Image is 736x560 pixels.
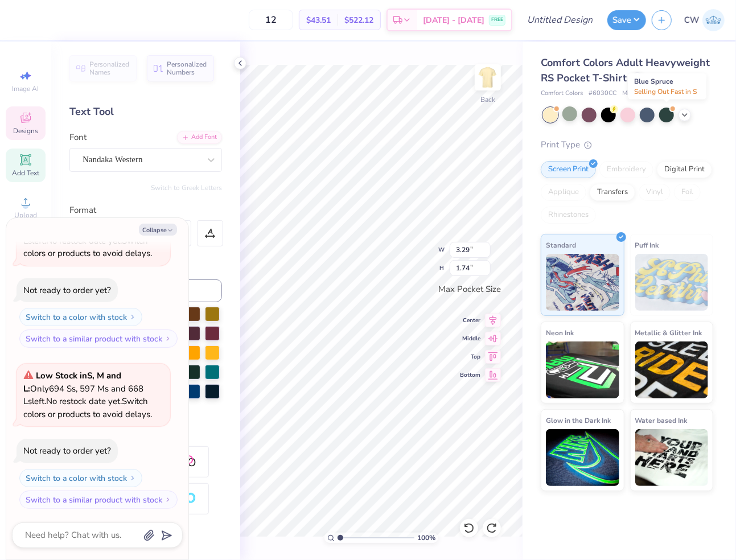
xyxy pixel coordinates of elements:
[46,235,122,246] span: No restock date yet.
[460,335,480,343] span: Middle
[417,533,435,543] span: 100 %
[139,224,177,236] button: Collapse
[19,308,142,326] button: Switch to a color with stock
[460,371,480,379] span: Bottom
[702,9,725,31] img: Charlotte Wilson
[129,314,136,320] img: Switch to a color with stock
[607,10,646,30] button: Save
[684,14,700,27] span: CW
[546,341,619,398] img: Neon Ink
[167,60,207,76] span: Personalized Numbers
[89,60,130,76] span: Personalized Names
[491,16,503,24] span: FREE
[622,89,679,98] span: Minimum Order: 12 +
[635,341,709,398] img: Metallic & Glitter Ink
[634,87,697,96] span: Selling Out Fast in S
[249,10,293,30] input: – –
[639,184,671,201] div: Vinyl
[590,184,635,201] div: Transfers
[541,56,710,85] span: Comfort Colors Adult Heavyweight RS Pocket T-Shirt
[177,131,222,144] div: Add Font
[541,89,583,98] span: Comfort Colors
[69,204,223,217] div: Format
[19,469,142,487] button: Switch to a color with stock
[546,254,619,311] img: Standard
[541,138,713,151] div: Print Type
[151,183,222,192] button: Switch to Greek Letters
[19,491,178,509] button: Switch to a similar product with stock
[546,414,611,426] span: Glow in the Dark Ink
[635,239,659,251] span: Puff Ink
[657,161,712,178] div: Digital Print
[546,429,619,486] img: Glow in the Dark Ink
[69,131,87,144] label: Font
[589,89,616,98] span: # 6030CC
[46,396,122,407] span: No restock date yet.
[69,104,222,120] div: Text Tool
[344,14,373,26] span: $522.12
[460,353,480,361] span: Top
[19,330,178,348] button: Switch to a similar product with stock
[541,184,586,201] div: Applique
[635,429,709,486] img: Water based Ink
[23,445,111,456] div: Not ready to order yet?
[165,335,171,342] img: Switch to a similar product with stock
[13,126,38,135] span: Designs
[14,211,37,220] span: Upload
[599,161,653,178] div: Embroidery
[23,370,152,420] span: Only 694 Ss, 597 Ms and 668 Ls left. Switch colors or products to avoid delays.
[628,73,706,100] div: Blue Spruce
[13,84,39,93] span: Image AI
[541,161,596,178] div: Screen Print
[684,9,725,31] a: CW
[460,316,480,324] span: Center
[165,496,171,503] img: Switch to a similar product with stock
[541,207,596,224] div: Rhinestones
[635,414,688,426] span: Water based Ink
[518,9,602,31] input: Untitled Design
[635,327,702,339] span: Metallic & Glitter Ink
[12,168,39,178] span: Add Text
[23,370,121,394] strong: Low Stock in S, M and L :
[306,14,331,26] span: $43.51
[23,285,111,296] div: Not ready to order yet?
[546,239,576,251] span: Standard
[635,254,709,311] img: Puff Ink
[674,184,701,201] div: Foil
[423,14,484,26] span: [DATE] - [DATE]
[480,94,495,105] div: Back
[546,327,574,339] span: Neon Ink
[129,475,136,481] img: Switch to a color with stock
[476,66,499,89] img: Back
